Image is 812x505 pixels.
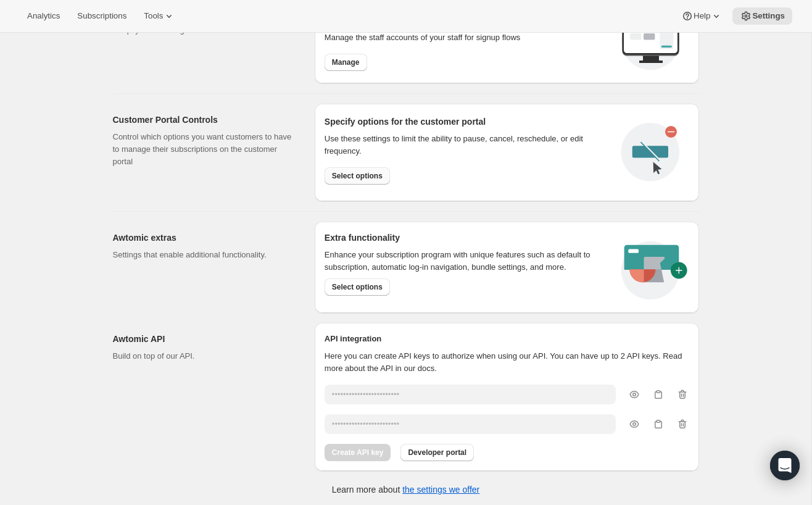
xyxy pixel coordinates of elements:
[136,7,183,25] button: Tools
[325,249,607,273] p: Enhance your subscription program with unique features such as default to subscription, automatic...
[325,350,689,375] p: Here you can create API keys to authorize when using our API. You can have up to 2 API keys. Read...
[332,282,383,292] span: Select options
[732,7,792,25] button: Settings
[20,7,67,25] button: Analytics
[144,11,163,21] span: Tools
[325,54,367,71] button: Manage
[113,249,295,261] p: Settings that enable additional functionality.
[113,232,295,244] h2: Awtomic extras
[752,11,785,21] span: Settings
[408,448,466,457] span: Developer portal
[113,131,295,168] p: Control which options you want customers to have to manage their subscriptions on the customer po...
[70,7,134,25] button: Subscriptions
[694,11,710,21] span: Help
[113,350,295,362] p: Build on top of our API.
[325,232,400,244] h2: Extra functionality
[325,115,611,128] h2: Specify options for the customer portal
[325,278,390,296] button: Select options
[325,31,611,44] p: Manage the staff accounts of your staff for signup flows
[325,133,611,157] div: Use these settings to limit the ability to pause, cancel, reschedule, or edit frequency.
[402,485,479,495] a: the settings we offer
[325,333,689,345] h2: API integration
[113,114,295,126] h2: Customer Portal Controls
[113,333,295,345] h2: Awtomic API
[674,7,730,25] button: Help
[400,444,474,461] button: Developer portal
[770,451,800,480] div: Open Intercom Messenger
[332,483,479,496] p: Learn more about
[325,167,390,185] button: Select options
[332,171,383,181] span: Select options
[27,11,60,21] span: Analytics
[332,57,360,67] span: Manage
[77,11,126,21] span: Subscriptions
